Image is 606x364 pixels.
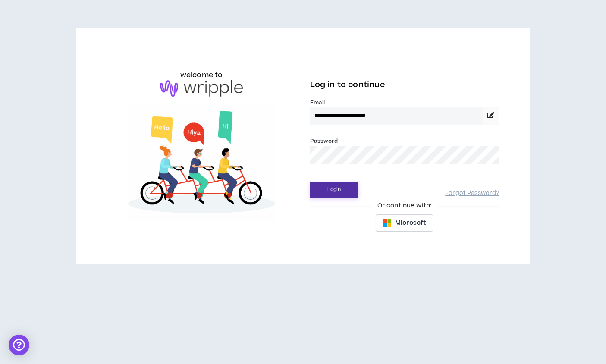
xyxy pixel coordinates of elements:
span: Microsoft [395,218,426,228]
img: logo-brand.png [160,80,243,97]
label: Email [310,99,499,107]
button: Microsoft [376,214,433,232]
img: Welcome to Wripple [107,105,296,222]
h6: welcome to [180,70,223,80]
span: Log in to continue [310,79,385,90]
div: Open Intercom Messenger [9,335,29,355]
span: Or continue with: [371,201,438,210]
button: Login [310,182,358,198]
label: Password [310,137,338,145]
a: Forgot Password? [445,189,499,198]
